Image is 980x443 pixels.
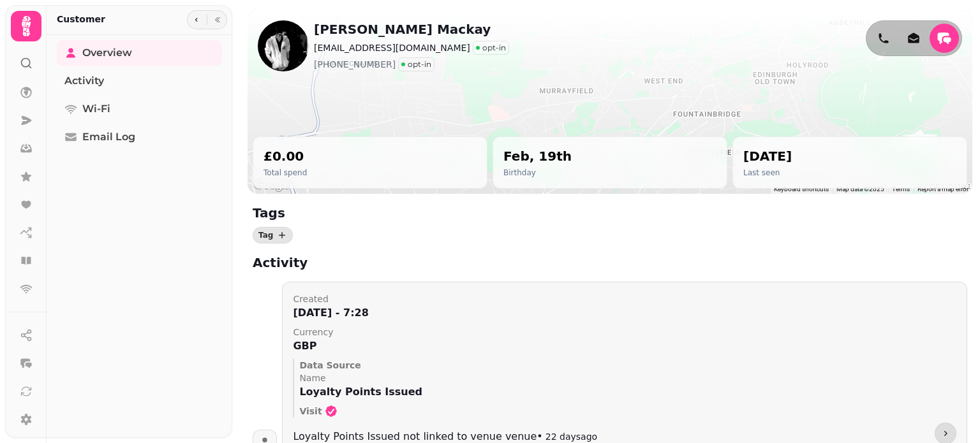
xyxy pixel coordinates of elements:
p: Birthday [503,168,572,178]
p: opt-in [408,59,431,69]
h2: [DATE] [743,147,792,165]
time: 22 days ago [546,432,597,442]
button: Tag [253,227,293,243]
p: created [293,293,956,305]
p: Total spend [264,168,307,178]
span: Activity [64,73,104,89]
a: Overview [57,40,222,66]
a: Activity [57,68,222,94]
a: Open this area in Google Maps (opens a new window) [251,177,293,194]
p: name [299,372,956,384]
p: opt-in [482,43,506,53]
span: Wi-Fi [82,101,110,117]
p: [EMAIL_ADDRESS][DOMAIN_NAME] [314,41,470,54]
span: Email Log [82,129,135,145]
h2: Tags [253,204,498,222]
a: Wi-Fi [57,96,222,122]
h2: Feb, 19th [503,147,572,165]
p: data source [299,359,956,372]
img: Google [251,177,293,194]
img: aHR0cHM6Ly93d3cuZ3JhdmF0YXIuY29tL2F2YXRhci9kODA0NGNiODViYTIxOGVjZjk2MmJhMTFlOTAzZTRkNj9zPTE1MCZkP... [258,20,309,71]
p: [DATE] - 7:28 [293,305,956,321]
span: Overview [82,45,132,61]
span: Tag [258,231,273,239]
p: GBP [293,338,956,354]
p: visit [299,405,322,418]
h2: Customer [57,13,105,25]
p: Last seen [743,168,792,178]
h2: [PERSON_NAME] Mackay [314,20,509,38]
h2: Activity [253,254,498,272]
button: reply [930,24,959,53]
p: [PHONE_NUMBER] [314,58,396,71]
p: currency [293,326,956,338]
p: Loyalty Points Issued [299,384,956,400]
a: Email Log [57,124,222,150]
h2: £0.00 [264,147,307,165]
